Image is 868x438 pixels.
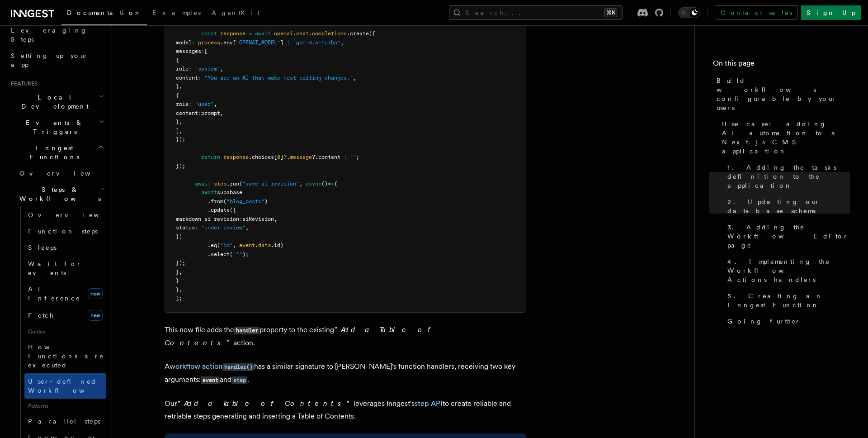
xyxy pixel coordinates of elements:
span: "" [350,154,356,160]
span: || [283,39,290,46]
span: } [176,277,179,284]
span: markdown_ai_revision [176,216,239,222]
span: ({ [230,207,236,213]
span: Guides [24,324,106,339]
span: content [176,75,198,81]
a: Overview [16,165,106,181]
span: Inngest Functions [7,143,98,162]
span: 4. Implementing the Workflow Actions handlers [727,257,850,284]
span: message [290,154,312,160]
span: aiRevision [242,216,274,222]
span: 2. Updating our database schema [727,197,850,215]
a: Contact sales [715,5,797,20]
button: Search...⌘K [449,5,623,20]
span: return [201,154,220,160]
span: AgentKit [212,9,259,16]
span: Use case: adding AI automation to a Next.js CMS application [722,119,850,156]
span: Setting up your app [11,52,89,68]
a: How Functions are executed [24,339,106,373]
span: ] [280,39,283,46]
code: step [231,376,247,384]
span: ]; [176,295,182,301]
span: , [179,83,182,90]
span: How Functions are executed [28,343,104,369]
span: ( [239,181,242,187]
a: Fetchnew [24,306,106,324]
span: . [255,242,258,248]
span: Patterns [24,399,106,413]
span: : [192,39,195,46]
p: A has a similar signature to [PERSON_NAME]'s function handlers, receiving two key arguments: and . [165,360,526,386]
a: step API [415,399,443,408]
span: ( [217,242,220,248]
h4: On this page [713,58,850,72]
span: : [201,48,204,54]
button: Inngest Functions [7,140,106,165]
span: ( [223,198,226,205]
span: new [88,288,103,299]
span: supabase [217,189,242,195]
span: : [198,75,201,81]
kbd: ⌘K [604,8,617,17]
span: role [176,101,189,107]
a: AgentKit [206,3,265,24]
span: }) [176,233,182,240]
span: Going further [727,317,801,326]
span: , [220,110,223,116]
span: ); [242,251,249,257]
span: "blog_posts" [226,198,264,205]
a: AI Inferencenew [24,281,106,306]
span: { [176,92,179,99]
span: Function steps [28,228,98,235]
span: ( [230,251,233,257]
span: role [176,66,189,72]
button: Steps & Workflows [16,181,106,207]
p: Our leverages Inngest's to create reliable and retriable steps generating and inserting a Table o... [165,397,526,423]
span: ({ [369,30,375,37]
span: : [198,110,201,116]
span: process [198,39,220,46]
span: "id" [220,242,233,248]
span: Fetch [28,312,54,319]
span: } [176,269,179,275]
span: . [309,30,312,37]
span: : [189,101,192,107]
span: : [189,66,192,72]
span: 0 [277,154,280,160]
span: .select [208,251,230,257]
span: async [306,181,321,187]
a: workflow actionhandler() [170,362,254,371]
span: => [328,181,334,187]
span: Examples [152,9,201,16]
a: 1. Adding the tasks definition to the application [724,159,850,194]
span: , [233,242,236,248]
em: "Add a Table of Contents" [177,399,354,408]
a: Examples [147,3,206,24]
span: content [176,110,198,116]
span: 5. Creating an Inngest Function [727,291,850,309]
span: const [201,30,217,37]
a: Overview [24,207,106,223]
span: , [179,119,182,125]
a: Documentation [61,3,147,25]
span: .eq [208,242,217,248]
span: , [274,216,277,222]
span: { [334,181,337,187]
span: Sleeps [28,244,57,251]
span: "You are an AI that make text editing changes." [204,75,353,81]
span: Local Development [7,93,99,111]
span: }); [176,163,185,169]
a: Going further [724,313,850,329]
span: new [88,310,103,321]
span: , [220,66,223,72]
a: Use case: adding AI automation to a Next.js CMS application [718,116,850,159]
code: handler() [222,363,254,371]
button: Events & Triggers [7,114,106,140]
span: , [299,181,302,187]
span: { [176,57,179,63]
span: step [214,181,226,187]
span: ; [356,154,359,160]
span: status [176,224,195,231]
span: } [176,119,179,125]
code: event [201,376,220,384]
